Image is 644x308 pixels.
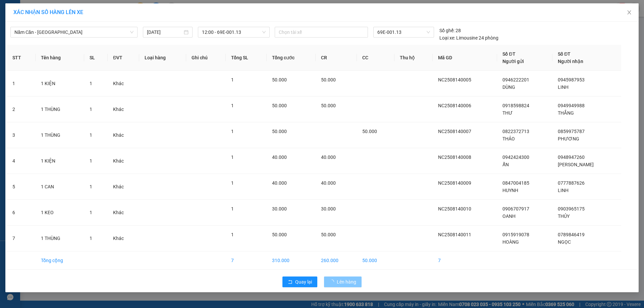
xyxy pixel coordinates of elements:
[438,206,471,211] span: NC2508140010
[90,210,92,215] span: 1
[36,71,84,97] td: 1 KIỆN
[7,174,36,200] td: 5
[231,77,234,82] span: 1
[36,200,84,226] td: 1 KEO
[231,206,234,211] span: 1
[108,122,139,148] td: Khác
[433,45,497,71] th: Mã GD
[272,103,287,108] span: 50.000
[226,45,267,71] th: Tổng SL
[502,59,524,64] span: Người gửi
[558,206,585,211] span: 0903965175
[147,28,182,36] input: 14/08/2025
[558,84,569,90] span: LINH
[36,174,84,200] td: 1 CAN
[7,226,36,251] td: 7
[329,280,337,284] span: loading
[337,278,356,286] span: Lên hàng
[316,45,357,71] th: CR
[394,45,432,71] th: Thu hộ
[558,59,583,64] span: Người nhận
[558,136,579,141] span: PHƯƠNG
[502,232,529,237] span: 0915919078
[438,77,471,82] span: NC2508140005
[202,27,266,37] span: 12:00 - 69E-001.13
[7,45,36,71] th: STT
[558,162,594,167] span: [PERSON_NAME]
[502,213,516,219] span: OANH
[186,45,226,71] th: Ghi chú
[36,251,84,270] td: Tổng cộng
[108,200,139,226] td: Khác
[502,155,529,160] span: 0942424300
[272,206,287,211] span: 30.000
[90,184,92,189] span: 1
[558,180,585,186] span: 0777887626
[439,27,461,34] div: 28
[295,278,312,286] span: Quay lại
[558,239,571,245] span: NGỌC
[7,148,36,174] td: 4
[502,110,513,116] span: THƯ
[108,97,139,122] td: Khác
[502,51,515,57] span: Số ĐT
[36,148,84,174] td: 1 KIỆN
[90,81,92,86] span: 1
[226,251,267,270] td: 7
[108,71,139,97] td: Khác
[362,129,377,134] span: 50.000
[558,213,570,219] span: THỦY
[7,200,36,226] td: 6
[321,77,336,82] span: 50.000
[321,232,336,237] span: 50.000
[438,103,471,108] span: NC2508140006
[502,77,529,82] span: 0946222201
[231,180,234,186] span: 1
[84,45,108,71] th: SL
[36,97,84,122] td: 1 THÙNG
[231,129,234,134] span: 1
[558,155,585,160] span: 0948947260
[267,251,316,270] td: 310.000
[321,103,336,108] span: 50.000
[558,188,569,193] span: LINH
[439,34,498,42] div: Limousine 24 phòng
[36,122,84,148] td: 1 THÙNG
[231,155,234,160] span: 1
[502,239,519,245] span: HOÀNG
[272,77,287,82] span: 50.000
[231,103,234,108] span: 1
[502,136,515,141] span: THẢO
[439,34,455,42] span: Loại xe:
[558,103,585,108] span: 0949949988
[272,155,287,160] span: 40.000
[288,280,292,285] span: rollback
[558,110,574,116] span: THẮNG
[324,276,362,287] button: Lên hàng
[272,232,287,237] span: 50.000
[321,155,336,160] span: 40.000
[558,129,585,134] span: 0859975787
[438,232,471,237] span: NC2508140011
[139,45,186,71] th: Loại hàng
[272,129,287,134] span: 50.000
[502,129,529,134] span: 0822372713
[502,206,529,211] span: 0906707917
[377,27,430,37] span: 69E-001.13
[357,45,394,71] th: CC
[627,10,632,15] span: close
[90,158,92,164] span: 1
[502,103,529,108] span: 0918598824
[108,174,139,200] td: Khác
[272,180,287,186] span: 40.000
[316,251,357,270] td: 260.000
[438,155,471,160] span: NC2508140008
[90,236,92,241] span: 1
[7,97,36,122] td: 2
[108,45,139,71] th: ĐVT
[90,107,92,112] span: 1
[558,51,571,57] span: Số ĐT
[231,232,234,237] span: 1
[36,45,84,71] th: Tên hàng
[433,251,497,270] td: 7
